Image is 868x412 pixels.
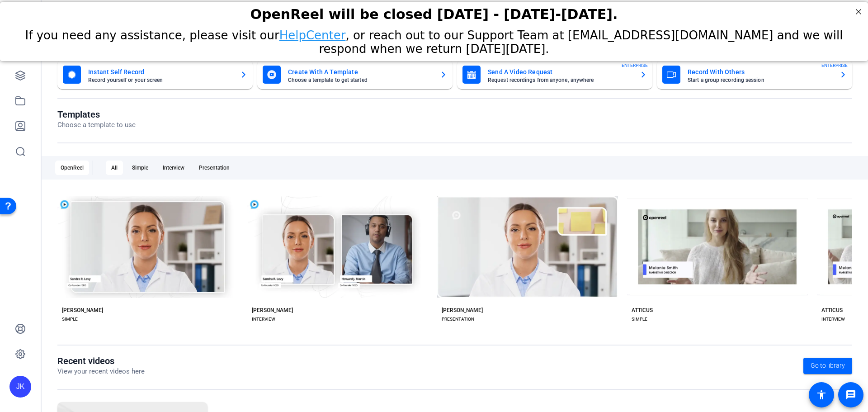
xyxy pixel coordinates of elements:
mat-card-title: Create With A Template [288,66,433,77]
div: ATTICUS [632,307,653,314]
div: Simple [127,161,154,175]
mat-card-title: Send A Video Request [488,66,632,77]
mat-card-subtitle: Choose a template to get started [288,77,433,83]
div: [PERSON_NAME] [62,307,103,314]
div: PRESENTATION [442,316,474,323]
div: OpenReel [55,161,89,175]
div: INTERVIEW [252,316,275,323]
p: View your recent videos here [57,366,145,377]
div: All [106,161,123,175]
mat-card-subtitle: Request recordings from anyone, anywhere [488,77,632,83]
h1: Templates [57,109,136,120]
mat-card-subtitle: Start a group recording session [688,77,832,83]
mat-card-subtitle: Record yourself or your screen [88,77,233,83]
a: HelpCenter [279,26,346,40]
h1: Recent videos [57,355,145,366]
div: [PERSON_NAME] [252,307,293,314]
span: If you need any assistance, please visit our , or reach out to our Support Team at [EMAIL_ADDRESS... [25,26,843,53]
div: Presentation [193,161,235,175]
span: ENTERPRISE [821,62,848,69]
span: ENTERPRISE [622,62,648,69]
div: Interview [157,161,190,175]
button: Send A Video RequestRequest recordings from anyone, anywhereENTERPRISE [457,60,652,89]
div: SIMPLE [632,316,647,323]
button: Create With A TemplateChoose a template to get started [257,60,453,89]
div: SIMPLE [62,316,78,323]
div: [PERSON_NAME] [442,307,483,314]
mat-card-title: Record With Others [688,66,832,77]
button: Record With OthersStart a group recording sessionENTERPRISE [657,60,852,89]
div: OpenReel will be closed [DATE] - [DATE]-[DATE]. [11,4,857,20]
div: JK [9,376,31,398]
div: ATTICUS [821,307,843,314]
mat-card-title: Instant Self Record [88,66,233,77]
iframe: Drift Widget Chat Controller [694,356,857,401]
p: Choose a template to use [57,120,136,130]
div: INTERVIEW [821,316,845,323]
button: Instant Self RecordRecord yourself or your screen [57,60,253,89]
